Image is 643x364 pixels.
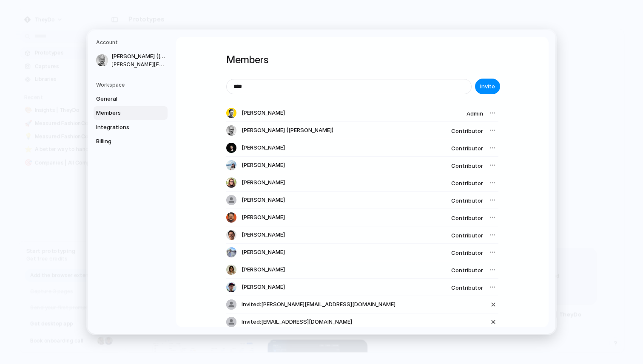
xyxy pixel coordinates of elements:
span: [PERSON_NAME] ([PERSON_NAME]) [242,126,333,135]
span: [PERSON_NAME] [242,196,285,204]
span: [PERSON_NAME] [242,178,285,187]
button: Invite [475,79,500,94]
span: Contributor [451,127,483,134]
a: [PERSON_NAME] ([PERSON_NAME])[PERSON_NAME][EMAIL_ADDRESS][DOMAIN_NAME] [94,50,168,71]
span: Contributor [451,284,483,291]
a: Billing [94,135,168,148]
span: Contributor [451,267,483,274]
span: Integrations [96,123,151,132]
span: [PERSON_NAME] [242,213,285,222]
span: Contributor [451,145,483,152]
span: [PERSON_NAME] [242,283,285,291]
span: [PERSON_NAME] [242,161,285,169]
span: [PERSON_NAME] [242,265,285,274]
span: [PERSON_NAME] [242,231,285,239]
a: Integrations [94,121,168,134]
span: [PERSON_NAME] ([PERSON_NAME]) [111,52,166,61]
span: Contributor [451,249,483,256]
a: General [94,92,168,106]
span: [PERSON_NAME] [242,248,285,257]
h5: Account [96,39,168,46]
span: Contributor [451,232,483,239]
span: Invited: [EMAIL_ADDRESS][DOMAIN_NAME] [242,318,352,326]
span: Members [96,109,151,117]
span: Invite [480,82,495,91]
span: [PERSON_NAME][EMAIL_ADDRESS][DOMAIN_NAME] [111,61,166,68]
span: Contributor [451,214,483,221]
span: [PERSON_NAME] [242,144,285,152]
h5: Workspace [96,81,168,89]
span: General [96,95,151,103]
span: Contributor [451,180,483,186]
h1: Members [226,52,498,68]
span: Invited: [PERSON_NAME][EMAIL_ADDRESS][DOMAIN_NAME] [242,300,395,309]
span: Billing [96,137,151,146]
span: Contributor [451,197,483,204]
span: [PERSON_NAME] [242,109,285,117]
span: Admin [467,110,483,117]
a: Members [94,106,168,120]
span: Contributor [451,162,483,169]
